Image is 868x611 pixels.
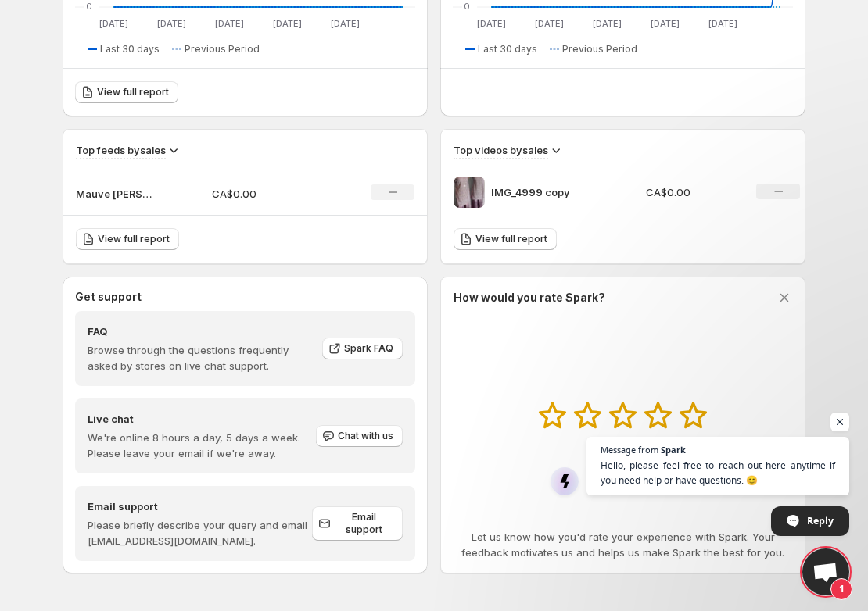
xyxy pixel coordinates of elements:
text: [DATE] [535,18,564,29]
a: Email support [312,506,403,541]
span: Email support [334,511,393,536]
span: Chat with us [338,430,393,442]
a: View full report [75,81,178,103]
p: CA$0.00 [646,184,738,200]
text: [DATE] [651,18,680,29]
p: CA$0.00 [212,186,323,202]
h4: Email support [88,498,312,514]
h3: Top feeds by sales [76,142,166,158]
span: Previous Period [185,43,260,55]
text: 0 [86,1,92,12]
a: Spark FAQ [322,338,403,359]
h3: Get support [75,289,142,305]
span: View full report [475,233,547,245]
text: [DATE] [273,18,302,29]
span: Last 30 days [100,43,160,55]
text: [DATE] [99,18,128,29]
button: Chat with us [316,425,403,447]
h3: Top videos by sales [454,142,548,158]
text: [DATE] [157,18,186,29]
text: [DATE] [593,18,622,29]
span: Last 30 days [478,43,537,55]
p: Let us know how you'd rate your experience with Spark. Your feedback motivates us and helps us ma... [454,529,792,560]
a: View full report [76,228,179,250]
span: View full report [97,86,169,98]
p: We're online 8 hours a day, 5 days a week. Please leave your email if we're away. [88,430,314,461]
h4: Live chat [88,411,314,427]
span: Previous Period [562,43,637,55]
p: Mauve [PERSON_NAME] [76,186,154,202]
img: IMG_4999 copy [454,177,485,208]
span: View full report [98,233,170,245]
text: [DATE] [708,18,737,29]
span: Reply [807,507,834,534]
text: [DATE] [477,18,506,29]
h4: FAQ [88,323,311,339]
text: [DATE] [215,18,244,29]
p: Please briefly describe your query and email [EMAIL_ADDRESS][DOMAIN_NAME]. [88,517,312,548]
a: View full report [454,228,557,250]
p: IMG_4999 copy [491,184,608,200]
span: Message from [601,445,658,454]
h3: How would you rate Spark? [454,290,605,305]
span: Hello, please feel free to reach out here anytime if you need help or have questions. 😊 [601,458,835,488]
p: Browse through the questions frequently asked by stores on live chat support. [88,342,311,373]
text: 0 [464,1,470,12]
span: 1 [830,578,852,600]
text: [DATE] [331,18,360,29]
span: Spark [661,445,686,454]
span: Spark FAQ [344,342,393,355]
div: Open chat [802,548,849,595]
